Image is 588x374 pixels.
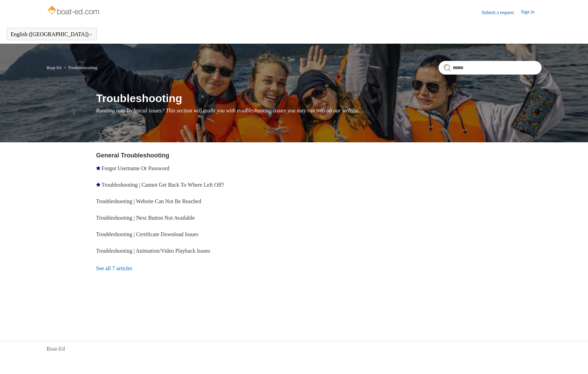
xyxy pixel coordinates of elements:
li: Troubleshooting [63,65,97,70]
a: General Troubleshooting [96,152,169,159]
button: English ([GEOGRAPHIC_DATA]) [11,31,93,37]
h1: Troubleshooting [96,90,542,107]
a: Boat-Ed [47,345,65,353]
input: Search [439,61,542,75]
div: Live chat [565,351,583,369]
svg: Promoted article [96,166,100,170]
a: Boat-Ed [47,65,62,70]
a: Troubleshooting | Certificate Download Issues [96,231,199,237]
li: Boat-Ed [47,65,63,70]
a: Troubleshooting | Animation/Video Playback Issues [96,248,210,254]
img: Boat-Ed Help Center home page [47,4,101,18]
a: Troubleshooting | Website Can Not Be Reached [96,198,201,204]
svg: Promoted article [96,183,100,187]
a: See all 7 articles [96,259,297,278]
a: Forgot Username Or Password [102,165,169,171]
a: Troubleshooting | Next Button Not Available [96,215,195,221]
a: Sign in [521,8,541,16]
a: Submit a request [481,9,521,16]
a: Troubleshooting | Cannot Get Back To Where Left Off? [101,182,224,188]
p: Running into Technical issues? This section will assist you with troubleshooting issues you may r... [96,107,542,115]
